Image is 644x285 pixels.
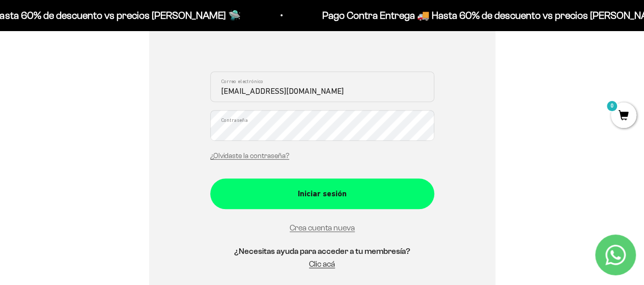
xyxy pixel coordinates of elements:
[606,100,618,112] mark: 0
[290,223,355,232] a: Crea cuenta nueva
[210,245,434,258] h5: ¿Necesitas ayuda para acceder a tu membresía?
[210,152,289,160] a: ¿Olvidaste la contraseña?
[210,178,434,209] button: Iniciar sesión
[611,111,636,122] a: 0
[309,260,335,268] a: Clic acá
[231,187,414,200] div: Iniciar sesión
